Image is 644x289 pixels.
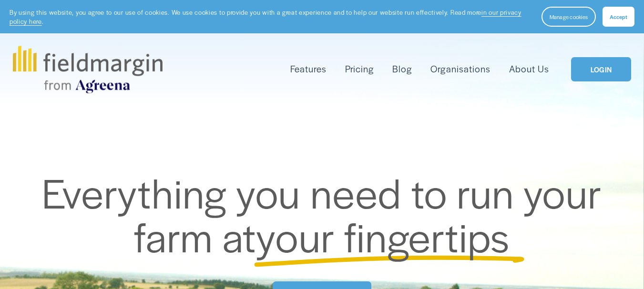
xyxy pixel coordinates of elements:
[42,163,612,264] span: Everything you need to run your farm at
[290,61,327,77] a: folder dropdown
[290,62,327,76] span: Features
[610,13,627,20] span: Accept
[430,61,490,77] a: Organisations
[550,13,588,20] span: Manage cookies
[10,8,532,26] p: By using this website, you agree to our use of cookies. We use cookies to provide you with a grea...
[542,7,596,27] button: Manage cookies
[256,207,510,264] span: your fingertips
[345,61,374,77] a: Pricing
[603,7,634,27] button: Accept
[392,61,412,77] a: Blog
[509,61,549,77] a: About Us
[13,46,163,93] img: fieldmargin.com
[571,57,631,81] a: LOGIN
[10,8,521,26] a: in our privacy policy here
